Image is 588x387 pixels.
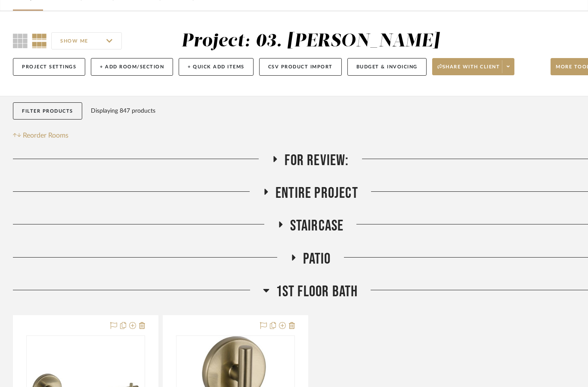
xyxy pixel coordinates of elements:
[275,184,358,203] span: Entire Project
[23,130,68,141] span: Reorder Rooms
[179,58,254,76] button: + Quick Add Items
[276,283,358,301] span: 1st floor bath
[259,58,342,76] button: CSV Product Import
[13,102,82,120] button: Filter Products
[347,58,427,76] button: Budget & Invoicing
[91,58,173,76] button: + Add Room/Section
[432,58,515,75] button: Share with client
[13,130,68,141] button: Reorder Rooms
[13,58,85,76] button: Project Settings
[303,250,331,268] span: Patio
[437,64,500,77] span: Share with client
[290,217,344,235] span: Staircase
[285,151,349,170] span: For Review:
[91,102,155,120] div: Displaying 847 products
[181,32,439,50] div: Project: 03. [PERSON_NAME]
